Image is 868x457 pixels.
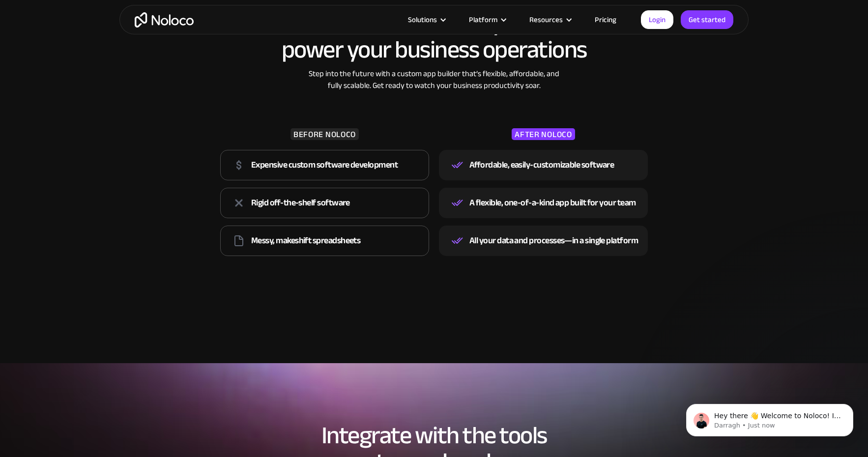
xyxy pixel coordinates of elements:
div: BEFORE NOLOCO [290,128,359,140]
div: Rigid off-the-shelf software [251,196,350,210]
div: Affordable, easily-customizable software [469,158,614,172]
iframe: Intercom notifications message [671,383,868,452]
div: Resources [517,13,582,26]
div: Solutions [408,13,437,26]
div: Expensive custom software development [251,158,398,172]
div: A flexible, one-of-a-kind app built for your team [469,196,636,210]
div: AFTER NOLOCO [512,128,575,140]
h2: The modern way to power your business operations [282,10,587,63]
div: Platform [457,13,517,26]
div: Platform [469,13,497,26]
div: Step into the future with a custom app builder that’s flexible, affordable, and fully scalable. G... [304,68,564,91]
a: Get started [681,10,733,29]
div: All your data and processes—in a single platform [469,233,638,248]
div: Messy, makeshift spreadsheets [251,233,360,248]
div: Solutions [396,13,457,26]
a: Pricing [582,13,629,26]
div: Resources [529,13,563,26]
a: Login [641,10,673,29]
a: home [135,12,194,28]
